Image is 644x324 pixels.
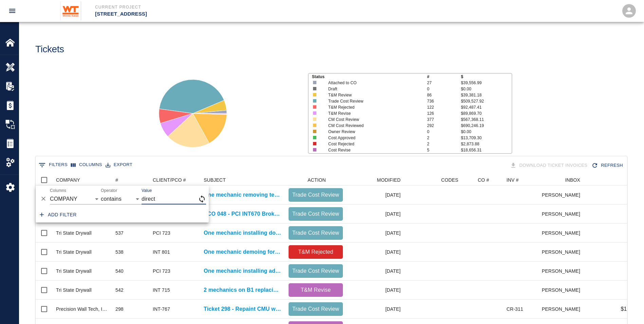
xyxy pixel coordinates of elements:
input: Filter value [142,194,198,204]
div: 540 [115,268,124,274]
div: [DATE] [346,262,404,281]
p: $ [461,74,512,80]
p: Cost Revise [328,147,417,153]
p: One mechanic installing added door sweeps and gaskets on single... [204,267,282,275]
div: [PERSON_NAME] [542,262,584,281]
p: 2 [427,135,461,141]
div: 537 [115,230,124,236]
div: CO # [478,175,489,185]
div: INBOX [565,175,580,185]
p: Owner Review [328,129,417,135]
div: ACTION [308,175,326,185]
div: ACTION [285,175,346,185]
iframe: Chat Widget [610,291,644,324]
p: $89,869.70 [461,110,512,116]
p: $509,527.92 [461,98,512,104]
p: One mechanic removing temp door and installing new door and... [204,191,282,199]
div: INV # [507,175,519,185]
div: CODES [441,175,458,185]
div: PCI 723 [153,230,170,236]
p: Trade Cost Review [291,191,340,199]
p: Trade Cost Review [328,98,417,104]
label: Columns [50,188,66,194]
div: 538 [115,249,124,255]
p: $39,556.99 [461,80,512,86]
div: [PERSON_NAME] [542,223,584,242]
div: [PERSON_NAME] [542,300,584,319]
p: $0.00 [461,129,512,135]
div: INT 715 [153,287,170,293]
p: T&M Rejected [328,104,417,110]
a: PCO 048 - PCI INT670 Broken Pavers by other trades Part 2 [204,210,282,218]
p: # [427,74,461,80]
p: $567,368.11 [461,116,512,123]
p: Cost Rejected [328,141,417,147]
div: CR-311 [507,306,523,312]
label: Value [142,188,152,194]
p: $2,873.88 [461,141,512,147]
div: [DATE] [346,204,404,223]
p: T&M Revise [291,286,340,294]
img: Whiting-Turner [60,1,81,20]
p: $92,487.41 [461,104,512,110]
p: $0.00 [461,86,512,92]
div: Tri State Drywall [56,249,92,255]
div: [PERSON_NAME] [542,242,584,262]
p: Cost Approved [328,135,417,141]
a: One mechanic demoing for install of new shade pocket and... [204,248,282,256]
div: Tri State Drywall [56,268,92,274]
p: 27 [427,80,461,86]
p: Trade Cost Review [291,210,340,218]
p: 0 [427,129,461,135]
button: Refresh [590,160,626,172]
button: Add filter [37,209,79,221]
button: Export [104,160,134,170]
button: open drawer [4,3,20,19]
label: Operator [101,188,117,194]
p: Trade Cost Review [291,305,340,313]
div: [DATE] [346,300,404,319]
a: One mechanic installing door sweeps and gaskets added in single... [204,229,282,237]
div: SUBJECT [200,175,285,185]
p: Draft [328,86,417,92]
div: Refresh the list [590,160,626,172]
div: INT 801 [153,249,170,255]
p: Status [312,74,427,80]
p: $18,656.31 [461,147,512,153]
div: [DATE] [346,242,404,262]
p: 292 [427,123,461,129]
div: [DATE] [346,185,404,204]
div: COMPANY [56,175,80,185]
div: Tri State Drywall [56,230,92,236]
div: [DATE] [346,223,404,242]
p: CM Cost Review [328,116,417,123]
p: CM Cost Reviewed [328,123,417,129]
div: 298 [115,306,124,312]
h1: Tickets [35,44,64,55]
div: INBOX [542,175,584,185]
button: Select columns [69,160,104,170]
p: T&M Review [328,92,417,98]
a: 2 mechanics on B1 replacing damaged ceiling tiles again [204,286,282,294]
p: Current Project [95,4,359,10]
div: [DATE] [346,281,404,300]
div: [PERSON_NAME] [542,281,584,300]
div: # [115,175,118,185]
div: [PERSON_NAME] [542,185,584,204]
p: 122 [427,104,461,110]
div: 542 [115,287,124,293]
div: INV # [503,175,542,185]
button: Show filters [37,160,69,170]
p: $690,246.19 [461,123,512,129]
div: COMPANY [53,175,112,185]
div: Precision Wall Tech, Inc. [56,306,109,312]
div: MODIFIED [346,175,404,185]
a: Ticket 298 - Repaint CMU walls in loading dock 115 [204,305,282,313]
div: # [112,175,149,185]
div: Tri State Drywall [56,287,92,293]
